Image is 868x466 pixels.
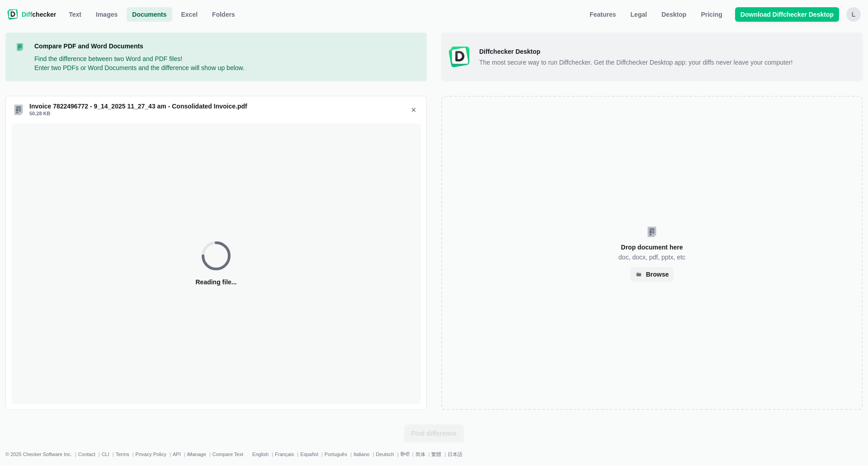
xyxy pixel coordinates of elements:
a: 简体 [415,452,425,457]
p: Find the difference between two Word and PDF files! [34,54,245,63]
a: Español [300,452,318,457]
a: API [173,452,181,457]
a: Documents [127,7,172,22]
span: checker [22,10,56,19]
span: Text [67,10,83,19]
span: Diff [22,11,32,18]
div: Browse [646,272,669,277]
h1: Compare PDF and Word Documents [34,42,245,51]
a: Text [63,7,87,22]
span: Folders [210,10,237,19]
span: Desktop [660,10,688,19]
a: Compare Text [212,452,243,457]
span: Images [94,10,119,19]
img: Diffchecker logo [7,9,18,20]
button: Folders [207,7,241,22]
img: Diffchecker Desktop icon [448,46,470,68]
button: l [846,7,861,22]
a: Images [90,7,123,22]
a: Privacy Policy [136,452,166,457]
a: Diffchecker [7,7,56,22]
a: Italiano [354,452,369,457]
span: Excel [179,10,200,19]
button: Remove Invoice 7822496772 - 9_14_2025 11_27_43 am - Consolidated Invoice.pdf [406,103,421,117]
span: Diffchecker Desktop [479,47,855,56]
a: हिन्दी [401,452,409,457]
div: 50.28 KB [29,109,403,118]
a: Português [325,452,347,457]
a: Contact [78,452,95,457]
div: Invoice 7822496772 - 9_14_2025 11_27_43 am - Consolidated Invoice.pdf [29,102,403,111]
div: Browse [630,267,674,282]
span: Legal [629,10,649,19]
button: Find difference [404,424,464,442]
a: CLI [102,452,109,457]
li: © 2025 Checker Software Inc. [5,452,78,457]
a: Desktop [656,7,692,22]
a: Deutsch [376,452,394,457]
a: English [252,452,269,457]
span: The most secure way to run Diffchecker. Get the Diffchecker Desktop app: your diffs never leave y... [479,58,855,67]
a: Pricing [695,7,727,22]
a: 日本語 [448,452,462,457]
span: Find difference [410,429,458,438]
a: Legal [625,7,653,22]
span: Download Diffchecker Desktop [739,10,835,19]
span: Reading file... [195,278,236,287]
span: Features [588,10,618,19]
span: Documents [130,10,168,19]
a: iManage [187,452,206,457]
a: Features [584,7,621,22]
a: Download Diffchecker Desktop [735,7,839,22]
p: Enter two PDFs or Word Documents and the difference will show up below. [34,63,245,72]
a: Diffchecker Desktop iconDiffchecker Desktop The most secure way to run Diffchecker. Get the Diffc... [441,33,863,81]
a: Français [275,452,294,457]
a: 繁體 [431,452,441,457]
a: Excel [176,7,203,22]
a: Terms [116,452,129,457]
span: Pricing [699,10,724,19]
